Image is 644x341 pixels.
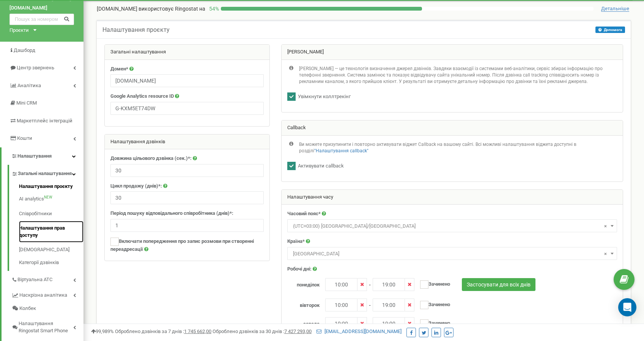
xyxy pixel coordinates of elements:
a: [DOMAIN_NAME] [9,5,74,12]
button: Застосувати для всіх днів [462,278,535,291]
label: вівторок [282,299,325,309]
a: AI analyticsNEW [19,192,83,206]
a: "Налаштування callback" [314,148,368,153]
label: середа [282,317,325,328]
span: Ukraine [290,249,614,259]
a: Налаштування прав доступу [19,221,83,242]
div: Open Intercom Messenger [618,298,636,316]
span: (UTC+03:00) Europe/Kiev [290,221,614,232]
span: Центр звернень [17,65,54,70]
label: Довжина цільового дзвінка (сек.)*: [110,155,192,162]
h5: Налаштування проєкту [102,27,170,33]
span: Колбек [19,305,36,312]
input: example.com [110,74,264,87]
label: Зачинено [414,317,450,328]
span: Оброблено дзвінків за 30 днів : [213,328,312,334]
span: Кошти [17,135,32,141]
span: 99,989% [91,328,114,334]
span: Налаштування [17,153,52,159]
span: - [369,299,371,309]
div: Налаштування дзвінків [105,135,269,150]
label: Цикл продажу (днів)*: [110,183,162,190]
label: Період пошуку відповідального співробітника (днів)*: [110,210,233,217]
span: × [604,249,607,259]
a: Категорії дзвінків [19,257,83,266]
p: [PERSON_NAME] — це технологія визначення джерел дзвінків. Завдяки взаємодії із системами веб-анал... [299,66,617,85]
span: Налаштування Ringostat Smart Phone [19,320,73,334]
p: Ви можете призупинити і повторно активувати віджет Callback на вашому сайті. Всі можливі налаштув... [299,141,617,154]
label: Країна* [287,238,305,245]
u: 1 745 662,00 [184,328,211,334]
a: Налаштування проєкту [19,183,83,192]
a: Наскрізна аналітика [11,286,83,302]
span: Дашборд [14,47,35,53]
a: Співробітники [19,206,83,221]
a: Налаштування [2,147,83,165]
label: Часовий пояс* [287,210,321,217]
span: (UTC+03:00) Europe/Kiev [287,219,617,232]
span: Наскрізна аналітика [19,292,67,299]
label: Включати попередження про запис розмови при створенні переадресації [110,238,264,253]
span: Маркетплейс інтеграцій [17,118,72,124]
button: Допомога [595,27,625,33]
label: Увімкнути коллтрекінг [296,93,351,100]
a: [DEMOGRAPHIC_DATA] [19,242,83,257]
span: - [369,317,371,328]
div: Налаштування часу [282,190,623,205]
span: Mini CRM [16,100,37,106]
span: Оброблено дзвінків за 7 днів : [115,328,211,334]
a: [EMAIL_ADDRESS][DOMAIN_NAME] [316,328,402,334]
span: Загальні налаштування [18,170,72,177]
span: Аналiтика [17,83,41,88]
u: 7 427 293,00 [284,328,312,334]
input: UA-XXXXXXX-X / G-XXXXXXXXX [110,102,264,115]
a: Колбек [11,302,83,315]
span: Детальніше [601,6,629,12]
a: Налаштування Ringostat Smart Phone [11,315,83,337]
p: 54 % [205,5,221,13]
label: Google Analytics resource ID [110,93,174,100]
span: використовує Ringostat на [139,6,205,12]
div: Загальні налаштування [105,45,269,60]
input: Пошук за номером [9,14,74,25]
span: - [369,278,371,289]
div: Проєкти [9,27,29,34]
p: [DOMAIN_NAME] [97,5,205,13]
label: Активувати callback [296,163,344,170]
span: × [604,221,607,232]
span: Ukraine [287,247,617,260]
label: Зачинено [414,299,450,309]
a: Загальні налаштування [11,165,83,180]
label: Робочі дні: [287,266,312,273]
span: Віртуальна АТС [17,276,52,283]
label: Зачинено [414,278,450,289]
label: Домен* [110,66,128,73]
a: Віртуальна АТС [11,271,83,286]
div: [PERSON_NAME] [282,45,623,60]
label: понеділок [282,278,325,289]
div: Callback [282,120,623,136]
